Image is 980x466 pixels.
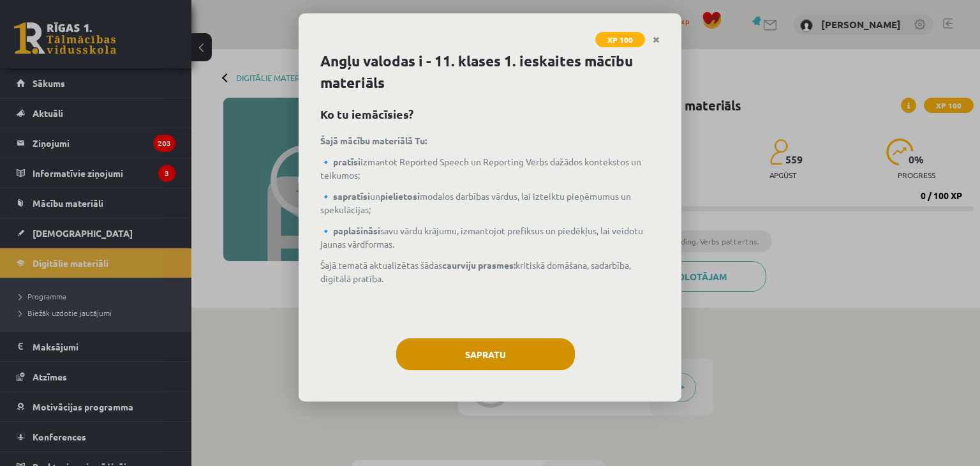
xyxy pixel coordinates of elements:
strong: 🔹 pratīsi [320,156,360,167]
p: un modalos darbības vārdus, lai izteiktu pieņēmumus un spekulācijas; [320,190,660,216]
strong: 🔹 paplašināsi [320,225,380,236]
h1: Angļu valodas i - 11. klases 1. ieskaites mācību materiāls [320,50,660,94]
p: izmantot Reported Speech un Reporting Verbs dažādos kontekstos un teikumos; [320,155,660,182]
h2: Ko tu iemācīsies? [320,105,660,123]
strong: caurviju prasmes: [442,259,516,271]
strong: 🔹 sapratīsi [320,190,370,202]
strong: pielietosi [380,190,420,202]
p: Šajā tematā aktualizētas šādas kritiskā domāšana, sadarbība, digitālā pratība. [320,259,660,285]
a: Close [645,27,667,52]
strong: Šajā mācību materiālā Tu: [320,135,427,146]
p: savu vārdu krājumu, izmantojot prefiksus un piedēkļus, lai veidotu jaunas vārdformas. [320,224,660,251]
button: Sapratu [396,338,575,370]
span: XP 100 [595,32,645,47]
